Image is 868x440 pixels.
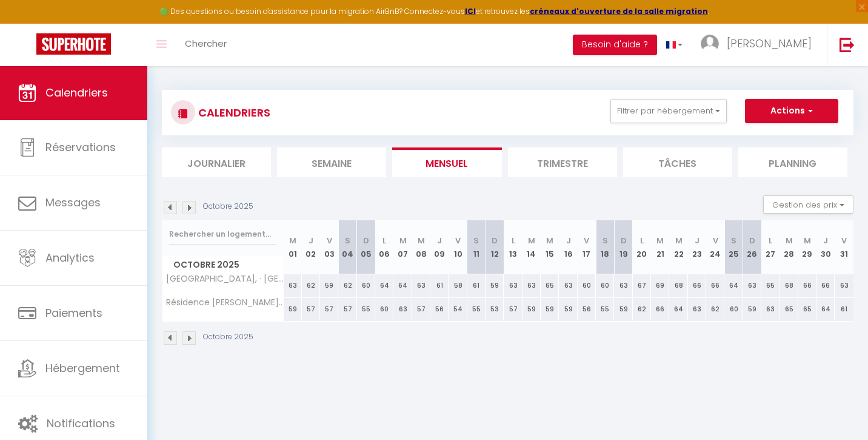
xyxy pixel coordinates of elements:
[743,274,761,297] div: 63
[731,235,736,246] abbr: S
[375,298,393,320] div: 60
[816,220,835,274] th: 30
[573,35,657,55] button: Besoin d'aide ?
[302,274,320,297] div: 62
[706,274,724,297] div: 66
[763,195,853,214] button: Gestion des prix
[164,274,285,283] span: [GEOGRAPHIC_DATA], · [GEOGRAPHIC_DATA] *à 5min du RER*Tramway*C.Commercial
[45,195,101,210] span: Messages
[701,35,719,53] img: ...
[761,274,780,297] div: 65
[541,220,559,274] th: 15
[393,220,412,274] th: 07
[780,220,798,274] th: 28
[162,256,283,274] span: Octobre 2025
[566,235,571,246] abbr: J
[309,235,313,246] abbr: J
[345,235,350,246] abbr: S
[512,235,515,246] abbr: L
[203,331,253,343] p: Octobre 2025
[816,274,835,297] div: 66
[164,298,285,307] span: Résidence [PERSON_NAME] · [GEOGRAPHIC_DATA]
[284,220,302,274] th: 01
[338,274,356,297] div: 62
[449,274,467,297] div: 58
[357,220,375,274] th: 05
[338,220,356,274] th: 04
[357,274,375,297] div: 60
[669,274,687,297] div: 68
[430,274,449,297] div: 61
[769,235,772,246] abbr: L
[203,201,253,212] p: Octobre 2025
[392,147,501,177] li: Mensuel
[640,235,644,246] abbr: L
[603,235,608,246] abbr: S
[745,99,838,123] button: Actions
[363,235,369,246] abbr: D
[786,235,793,246] abbr: M
[375,220,393,274] th: 06
[614,220,632,274] th: 19
[738,147,847,177] li: Planning
[706,220,724,274] th: 24
[798,220,816,274] th: 29
[302,220,320,274] th: 02
[486,298,504,320] div: 53
[621,235,627,246] abbr: D
[688,274,706,297] div: 66
[559,274,577,297] div: 63
[669,298,687,320] div: 64
[688,220,706,274] th: 23
[473,235,479,246] abbr: S
[504,220,522,274] th: 13
[633,298,651,320] div: 62
[541,298,559,320] div: 59
[169,223,276,245] input: Rechercher un logement...
[695,235,699,246] abbr: J
[430,298,449,320] div: 56
[455,235,461,246] abbr: V
[633,220,651,274] th: 20
[724,298,743,320] div: 60
[614,274,632,297] div: 63
[284,274,302,297] div: 63
[45,85,108,100] span: Calendriers
[528,235,535,246] abbr: M
[743,220,761,274] th: 26
[195,99,270,126] h3: CALENDRIERS
[761,220,780,274] th: 27
[508,147,617,177] li: Trimestre
[302,298,320,320] div: 57
[338,298,356,320] div: 57
[430,220,449,274] th: 09
[749,235,755,246] abbr: D
[835,220,853,274] th: 31
[614,298,632,320] div: 59
[418,235,425,246] abbr: M
[727,36,812,51] span: [PERSON_NAME]
[522,220,541,274] th: 14
[841,235,847,246] abbr: V
[816,298,835,320] div: 64
[176,24,236,66] a: Chercher
[162,147,271,177] li: Journalier
[578,298,596,320] div: 56
[584,235,589,246] abbr: V
[804,235,811,246] abbr: M
[357,298,375,320] div: 55
[45,140,116,155] span: Réservations
[669,220,687,274] th: 22
[467,298,486,320] div: 55
[651,274,669,297] div: 69
[692,24,827,66] a: ... [PERSON_NAME]
[596,274,614,297] div: 60
[546,235,553,246] abbr: M
[185,37,227,50] span: Chercher
[623,147,732,177] li: Tâches
[399,235,407,246] abbr: M
[467,220,486,274] th: 11
[835,298,853,320] div: 61
[559,298,577,320] div: 59
[284,298,302,320] div: 59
